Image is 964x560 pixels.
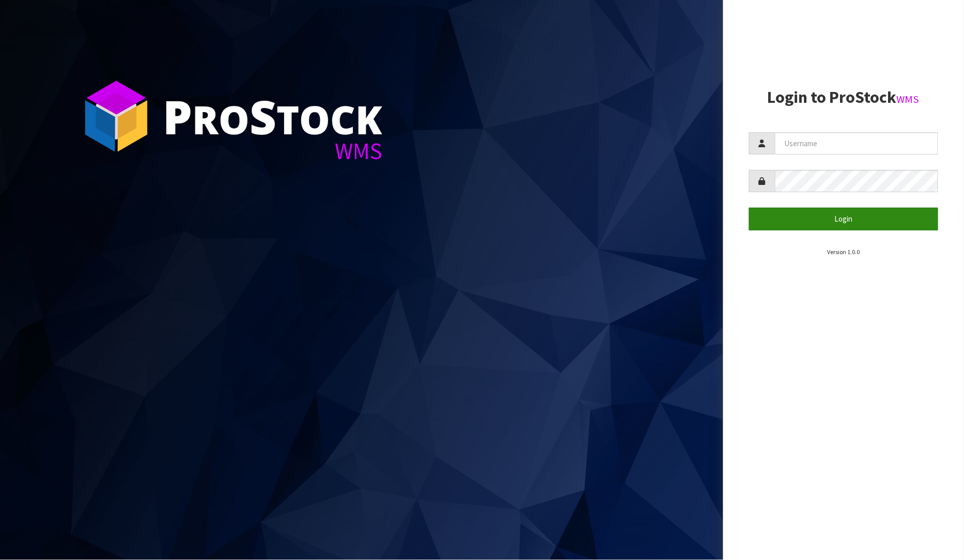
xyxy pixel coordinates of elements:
[897,92,920,106] small: WMS
[163,139,382,163] div: WMS
[775,132,939,154] input: Username
[749,208,939,230] button: Login
[827,248,860,256] small: Version 1.0.0
[250,85,276,148] span: S
[163,85,192,148] span: P
[749,88,939,106] h2: Login to ProStock
[163,93,382,139] div: ro tock
[77,77,155,155] img: ProStock Cube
